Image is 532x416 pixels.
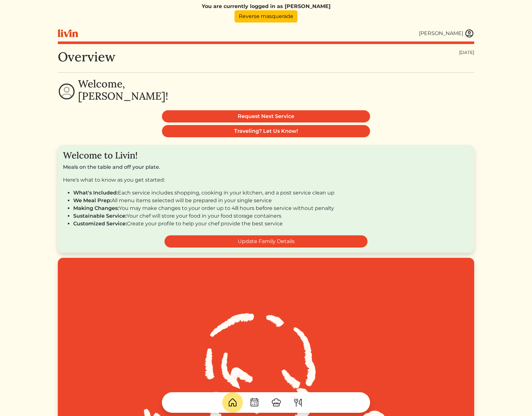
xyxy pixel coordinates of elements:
[249,397,260,408] img: CalendarDots-5bcf9d9080389f2a281d69619e1c85352834be518fbc73d9501aef674afc0d57.svg
[73,213,127,219] span: Sustainable Service:
[73,212,469,220] li: Your chef will store your food in your food storage containers
[63,163,469,171] p: Meals on the table and off your plate.
[227,397,238,408] img: House-9bf13187bcbb5817f509fe5e7408150f90897510c4275e13d0d5fca38e0b5951.svg
[459,49,474,56] div: [DATE]
[63,150,469,161] h3: Welcome to Livin!
[419,30,463,37] div: [PERSON_NAME]
[162,125,370,137] a: Traveling? Let Us Know!
[73,205,119,211] span: Making Changes:
[235,10,297,23] a: Reverse masquerade
[58,49,115,65] h1: Overview
[78,78,168,103] h2: Welcome, [PERSON_NAME]!
[73,204,469,212] li: You may make changes to your order up to 48 hours before service without penalty
[73,197,111,203] span: We Meal Prep:
[58,29,78,37] img: livin-logo-a0d97d1a881af30f6274990eb6222085a2533c92bbd1e4f22c21b4f0d0e3210c.svg
[271,397,281,408] img: ChefHat-a374fb509e4f37eb0702ca99f5f64f3b6956810f32a249b33092029f8484b388.svg
[63,176,469,184] p: Here's what to know as you get started:
[293,397,303,408] img: ForkKnife-55491504ffdb50bab0c1e09e7649658475375261d09fd45db06cec23bce548bf.svg
[73,220,469,228] li: Create your profile to help your chef provide the best service
[73,197,469,204] li: All menu items selected will be prepared in your single service
[58,83,75,100] img: profile-circle-6dcd711754eaac681cb4e5fa6e5947ecf152da99a3a386d1f417117c42b37ef2.svg
[73,190,118,196] span: What's Included:
[162,110,370,122] a: Request Next Service
[73,189,469,197] li: Each service includes shopping, cooking in your kitchen, and a post service clean up
[465,29,474,38] img: user_account-e6e16d2ec92f44fc35f99ef0dc9cddf60790bfa021a6ecb1c896eb5d2907b31c.svg
[164,235,368,248] a: Update Family Details
[73,221,127,227] span: Customized Service:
